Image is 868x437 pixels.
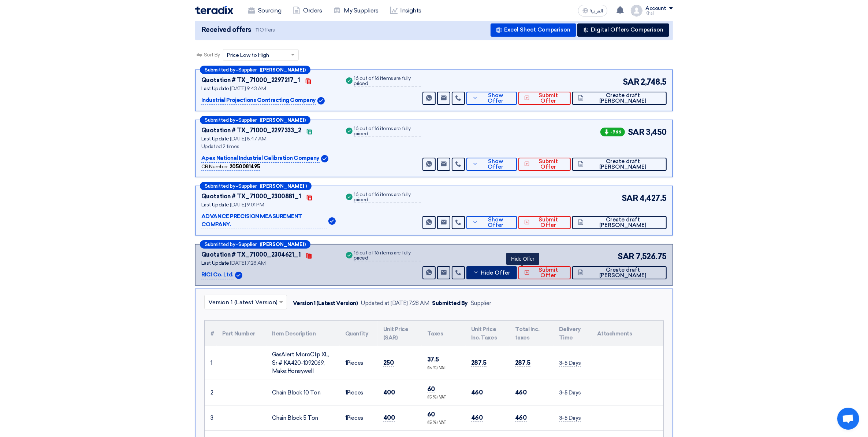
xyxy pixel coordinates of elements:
div: 16 out of 16 items are fully priced [354,192,421,203]
button: Hide Offer [466,266,517,279]
span: 1 [345,360,347,366]
th: Part Number [216,321,266,346]
div: – [200,116,310,124]
button: Digital Offers Comparison [577,23,669,37]
span: Last Update [201,136,229,142]
div: 16 out of 16 items are fully priced [354,76,421,87]
span: Submitted by [205,184,235,188]
a: Sourcing [242,3,287,19]
span: Last Update [201,260,229,266]
th: Total Inc. taxes [509,321,553,346]
div: (15 %) VAT [427,420,459,426]
span: Sort By [204,51,220,59]
div: 16 out of 16 items are fully priced [354,126,421,137]
div: Khalil [645,11,673,15]
img: profile_test.png [631,5,642,16]
div: Chain Block 5 Ton [272,414,334,422]
div: Quotation # TX_71000_2297333_2 [201,126,301,135]
b: ([PERSON_NAME]) [260,118,306,122]
span: 250 [383,359,394,367]
span: 60 [427,411,435,418]
span: Create draft [PERSON_NAME] [585,267,661,278]
span: 2,748.5 [641,76,667,88]
span: Show Offer [480,217,511,228]
span: SAR [623,76,640,88]
a: Orders [287,3,328,19]
span: 60 [427,385,435,393]
div: Quotation # TX_71000_2297217_1 [201,76,300,85]
button: Create draft [PERSON_NAME] [572,216,667,229]
span: 3-5 Days [559,415,581,422]
span: -966 [600,128,625,136]
div: GasAlert MicroClip XL, Sr # KA420-1092069, Make:Honeywell [272,350,334,375]
button: Show Offer [466,92,517,105]
button: Create draft [PERSON_NAME] [572,158,667,171]
span: 287.5 [471,359,487,367]
div: CR Number : [201,163,260,171]
span: Supplier [238,67,257,72]
span: [DATE] 8:47 AM [230,136,266,142]
span: Submitted by [205,118,235,122]
div: Submitted By [432,299,468,308]
img: Verified Account [328,217,336,225]
b: ([PERSON_NAME] ) [260,184,307,188]
th: Item Description [266,321,339,346]
div: 16 out of 16 items are fully priced [354,250,421,261]
span: Last Update [201,85,229,92]
span: Supplier [238,118,257,122]
th: # [205,321,216,346]
img: Verified Account [321,155,328,162]
span: Last Update [201,202,229,208]
span: 460 [515,389,527,396]
span: 3,450 [646,126,667,138]
b: ([PERSON_NAME]) [260,67,306,72]
a: Open chat [837,408,859,430]
span: Submit Offer [532,93,565,104]
span: 7,526.75 [636,250,667,262]
span: Received offers [202,25,251,35]
span: 4,427.5 [640,192,667,204]
div: Supplier [471,299,491,308]
td: 1 [205,346,216,380]
span: 460 [471,414,483,422]
b: 2050081495 [230,164,260,170]
b: ([PERSON_NAME]) [260,242,306,247]
td: 2 [205,380,216,405]
div: – [200,182,312,190]
p: RICI Co. Ltd. [201,271,234,279]
span: Submit Offer [532,267,565,278]
p: Industrial Projections Contracting Company [201,96,316,105]
span: Supplier [238,184,257,188]
span: 460 [515,414,527,422]
th: Taxes [421,321,465,346]
img: Teradix logo [195,6,233,14]
span: Submitted by [205,242,235,247]
td: Pieces [339,346,377,380]
div: – [200,66,310,74]
button: Submit Offer [518,216,571,229]
div: Updated at [DATE] 7:28 AM [361,299,429,308]
img: Verified Account [317,97,325,104]
div: Account [645,5,666,12]
button: العربية [578,5,607,16]
span: 1 [345,415,347,421]
span: 400 [383,389,395,396]
th: Unit Price Inc. Taxes [465,321,509,346]
p: Apex National Industrial Calibration Company [201,154,320,163]
div: Quotation # TX_71000_2304621_1 [201,250,301,259]
span: العربية [590,8,603,14]
span: 3-5 Days [559,389,581,396]
button: Create draft [PERSON_NAME] [572,92,667,105]
td: Pieces [339,380,377,405]
img: Verified Account [235,272,242,279]
span: Submit Offer [532,159,565,170]
span: Create draft [PERSON_NAME] [585,159,661,170]
span: 460 [471,389,483,396]
div: Updated 2 times [201,143,336,150]
span: Hide Offer [481,270,510,276]
span: SAR [622,192,638,204]
td: 3 [205,405,216,430]
span: Submitted by [205,67,235,72]
div: (15 %) VAT [427,365,459,371]
button: Submit Offer [518,158,571,171]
